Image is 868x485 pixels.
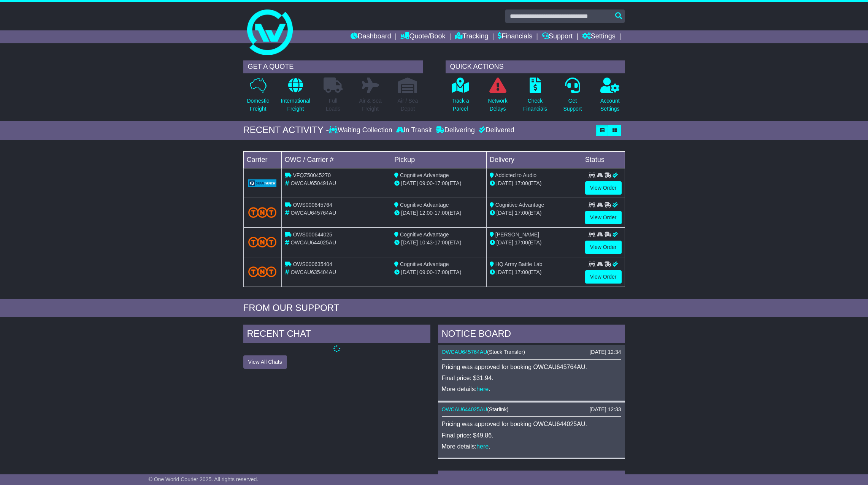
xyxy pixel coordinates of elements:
[490,179,579,187] div: (ETA)
[490,239,579,247] div: (ETA)
[247,97,269,113] p: Domestic Freight
[585,181,622,195] a: View Order
[394,209,483,217] div: - (ETA)
[401,269,418,275] span: [DATE]
[324,97,343,113] p: Full Loads
[515,269,528,275] span: 17:00
[435,239,448,246] span: 17:00
[419,239,433,246] span: 10:43
[248,207,277,217] img: TNT_Domestic.png
[523,97,547,113] p: Check Financials
[394,179,483,187] div: - (ETA)
[400,202,449,208] span: Cognitive Advantage
[582,151,625,168] td: Status
[248,237,277,247] img: TNT_Domestic.png
[351,30,391,43] a: Dashboard
[488,97,507,113] p: Network Delays
[452,97,469,113] p: Track a Parcel
[329,126,394,135] div: Waiting Collection
[243,151,281,168] td: Carrier
[419,210,433,216] span: 12:00
[248,179,277,187] img: GetCarrierServiceLogo
[489,406,507,412] span: Starlink
[438,325,625,345] div: NOTICE BOARD
[446,60,625,73] div: QUICK ACTIONS
[243,60,423,73] div: GET A QUOTE
[515,210,528,216] span: 17:00
[497,180,513,186] span: [DATE]
[585,241,622,254] a: View Order
[515,239,528,246] span: 17:00
[495,172,536,178] span: Addicted to Audio
[442,432,621,439] p: Final price: $49.86.
[489,349,523,355] span: Stock Transfer
[394,239,483,247] div: - (ETA)
[248,266,277,277] img: TNT_Domestic.png
[542,30,573,43] a: Support
[497,210,513,216] span: [DATE]
[290,210,336,216] span: OWCAU645764AU
[563,97,582,113] p: Get Support
[442,406,621,413] div: ( )
[476,443,489,450] a: here
[243,125,329,136] div: RECENT ACTIVITY -
[398,97,418,113] p: Air / Sea Depot
[455,30,488,43] a: Tracking
[442,349,487,355] a: OWCAU645764AU
[497,269,513,275] span: [DATE]
[582,30,616,43] a: Settings
[515,180,528,186] span: 17:00
[442,420,621,428] p: Pricing was approved for booking OWCAU644025AU.
[359,97,382,113] p: Air & Sea Freight
[585,211,622,224] a: View Order
[400,261,449,267] span: Cognitive Advantage
[401,239,418,246] span: [DATE]
[476,386,489,392] a: here
[589,406,621,413] div: [DATE] 12:33
[243,355,287,369] button: View All Chats
[585,270,622,284] a: View Order
[400,231,449,238] span: Cognitive Advantage
[523,77,547,117] a: CheckFinancials
[401,210,418,216] span: [DATE]
[394,268,483,276] div: - (ETA)
[290,239,336,246] span: OWCAU644025AU
[243,325,430,345] div: RECENT CHAT
[451,77,470,117] a: Track aParcel
[486,151,582,168] td: Delivery
[401,180,418,186] span: [DATE]
[281,77,311,117] a: InternationalFreight
[290,180,336,186] span: OWCAU650491AU
[293,202,332,208] span: OWS000645764
[435,180,448,186] span: 17:00
[563,77,582,117] a: GetSupport
[290,269,336,275] span: OWCAU635404AU
[293,172,331,178] span: VFQZ50045270
[442,374,621,382] p: Final price: $31.94.
[293,261,332,267] span: OWS000635404
[394,126,434,135] div: In Transit
[497,239,513,246] span: [DATE]
[600,97,620,113] p: Account Settings
[490,268,579,276] div: (ETA)
[487,77,508,117] a: NetworkDelays
[246,77,269,117] a: DomesticFreight
[495,231,539,238] span: [PERSON_NAME]
[419,180,433,186] span: 09:00
[490,209,579,217] div: (ETA)
[149,476,259,482] span: © One World Courier 2025. All rights reserved.
[589,349,621,355] div: [DATE] 12:34
[435,210,448,216] span: 17:00
[600,77,620,117] a: AccountSettings
[477,126,514,135] div: Delivered
[442,406,487,412] a: OWCAU644025AU
[495,261,543,267] span: HQ Army Battle Lab
[243,303,625,314] div: FROM OUR SUPPORT
[434,126,477,135] div: Delivering
[442,363,621,371] p: Pricing was approved for booking OWCAU645764AU.
[435,269,448,275] span: 17:00
[400,30,445,43] a: Quote/Book
[281,151,391,168] td: OWC / Carrier #
[442,385,621,393] p: More details: .
[391,151,487,168] td: Pickup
